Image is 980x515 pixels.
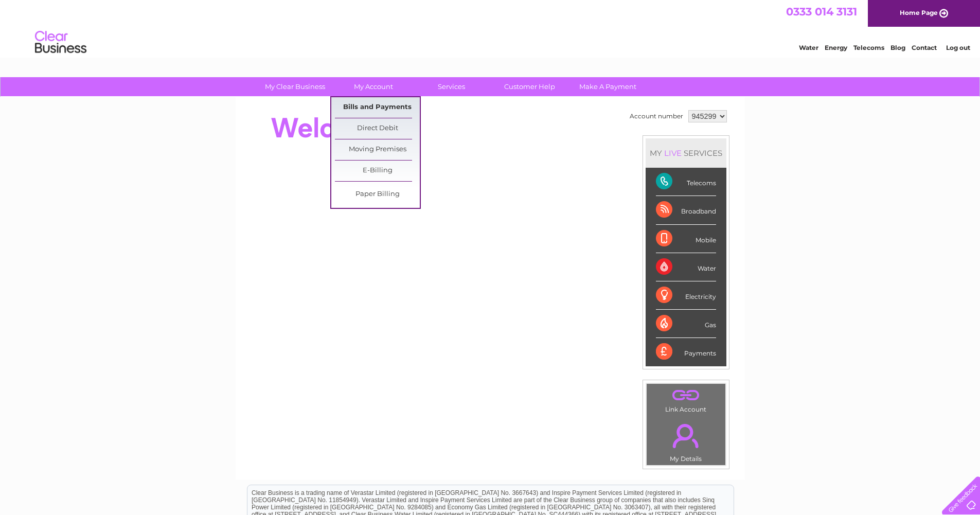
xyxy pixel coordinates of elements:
[335,184,420,205] a: Paper Billing
[331,77,416,96] a: My Account
[946,44,970,51] a: Log out
[335,139,420,160] a: Moving Premises
[912,44,937,51] a: Contact
[656,310,716,338] div: Gas
[247,6,734,50] div: Clear Business is a trading name of Verastar Limited (registered in [GEOGRAPHIC_DATA] No. 3667643...
[646,383,726,416] td: Link Account
[656,253,716,281] div: Water
[565,77,650,96] a: Make A Payment
[335,161,420,181] a: E-Billing
[335,97,420,118] a: Bills and Payments
[649,418,723,454] a: .
[853,44,884,51] a: Telecoms
[825,44,847,51] a: Energy
[649,386,723,404] a: .
[646,138,726,168] div: MY SERVICES
[656,338,716,366] div: Payments
[34,27,87,58] img: logo.png
[487,77,572,96] a: Customer Help
[890,44,905,51] a: Blog
[627,108,686,125] td: Account number
[335,118,420,139] a: Direct Debit
[656,281,716,310] div: Electricity
[656,225,716,253] div: Mobile
[646,415,726,466] td: My Details
[799,44,818,51] a: Water
[786,5,857,18] a: 0333 014 3131
[409,77,494,96] a: Services
[656,196,716,224] div: Broadband
[662,148,684,158] div: LIVE
[656,168,716,196] div: Telecoms
[253,77,337,96] a: My Clear Business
